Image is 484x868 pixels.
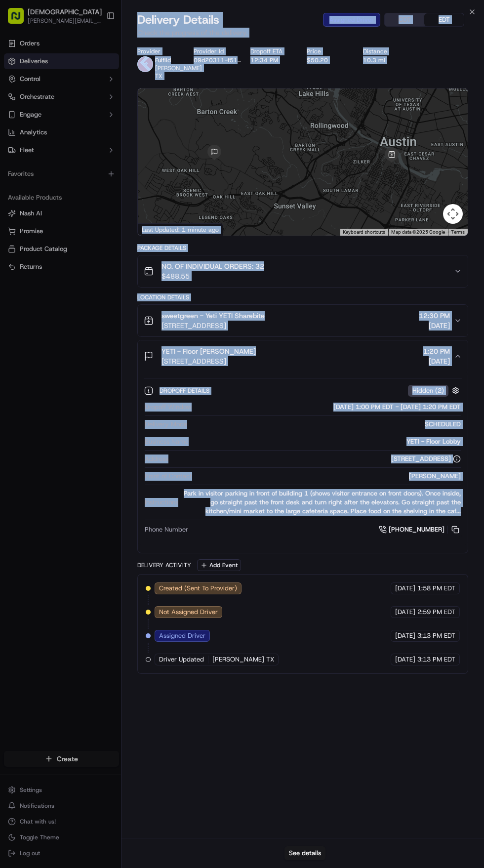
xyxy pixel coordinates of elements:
div: [PERSON_NAME] [196,472,461,481]
button: Map camera controls [443,204,463,224]
a: Open this area in Google Maps (opens a new window) [140,223,173,236]
button: YETI - Floor [PERSON_NAME][STREET_ADDRESS]1:20 PM[DATE] [138,340,468,372]
button: Add Event [197,559,241,571]
div: Provider Id [194,47,242,55]
div: [STREET_ADDRESS] [391,455,461,463]
div: Last Updated: 1 minute ago [138,223,223,236]
span: Delivery Details [137,12,219,28]
p: Welcome 👋 [10,40,180,55]
span: Created (Sent To Provider) [159,584,237,593]
a: 📗Knowledge Base [6,139,80,157]
span: [PERSON_NAME] TX [212,655,274,664]
div: 10.3 mi [363,56,411,64]
div: 💻 [83,144,91,152]
p: Check the progress of the delivery. [137,28,468,38]
div: $50.20 [307,56,355,64]
span: Assigned Driver [159,631,205,640]
button: sweetgreen - Yeti YETI Sharebite[STREET_ADDRESS]12:30 PM[DATE] [138,305,468,336]
button: EDT [424,13,464,26]
div: Distance [363,47,411,55]
div: YETI - Floor [PERSON_NAME][STREET_ADDRESS]1:20 PM[DATE] [138,372,468,553]
span: 12:30 PM [419,311,450,321]
div: Dropoff ETA [250,47,299,55]
div: 12:34 PM [250,56,299,64]
span: YETI - Floor [PERSON_NAME] [161,346,256,356]
div: We're available if you need us! [34,104,125,112]
span: Dropoff Window [145,403,192,412]
span: [DATE] [395,584,415,593]
span: 3:13 PM EDT [417,631,455,640]
span: Business Name [145,437,189,446]
span: 1:20 PM [423,346,450,356]
span: Address [145,455,168,463]
span: Fulflld [155,56,171,64]
span: Driver Updated [159,655,204,664]
div: [DATE] 1:00 PM EDT - [DATE] 1:20 PM EDT [196,403,461,412]
a: 💻API Documentation [80,139,162,157]
span: Not Assigned Driver [159,608,218,617]
span: Point of Contact [145,472,192,481]
span: [STREET_ADDRESS] [161,321,265,331]
span: Delivery Mode [145,420,187,429]
button: Hidden (2) [408,384,462,397]
span: [DATE] [395,631,415,640]
span: API Documentation [93,143,159,153]
span: Dropoff Details [160,387,211,395]
button: 09d20311-f515-fa95-6294-08e7c6cea5e6 [194,56,242,64]
span: 3:13 PM EDT [417,655,455,664]
span: [PERSON_NAME] TX [155,64,202,80]
span: [PHONE_NUMBER] [389,525,444,534]
img: profile_Fulflld_OnFleet_Thistle_SF.png [137,56,153,72]
div: Location Details [137,293,468,301]
span: Phone Number [145,525,188,534]
div: Provider [137,47,186,55]
img: 1736555255976-a54dd68f-1ca7-489b-9aae-adbdc363a1c4 [10,94,28,112]
button: Keyboard shortcuts [343,229,385,236]
span: sweetgreen - Yeti YETI Sharebite [161,311,265,321]
a: [PHONE_NUMBER] [379,524,461,535]
div: Price [307,47,355,55]
div: Delivery Activity [137,561,191,569]
a: Powered byPylon [70,167,120,175]
span: Hidden ( 2 ) [412,386,444,395]
span: 1:58 PM EDT [417,584,455,593]
div: Package Details [137,244,468,252]
div: 📗 [10,144,18,152]
div: Park in visitor parking in front of building 1 (shows visitor entrance on front doors). Once insi... [182,489,461,516]
span: Instructions [145,498,178,507]
input: Got a question? Start typing here... [26,64,178,74]
span: Pylon [98,167,120,175]
span: 2:59 PM EDT [417,608,455,617]
span: [DATE] [419,321,450,331]
div: YETI - Floor Lobby [193,437,461,446]
div: Start new chat [34,94,162,104]
div: SCHEDULED [191,420,461,429]
button: NO. OF INDIVIDUAL ORDERS: 32$488.55 [138,255,468,287]
img: Nash [10,10,30,30]
span: [DATE] [395,608,415,617]
span: Knowledge Base [20,143,76,153]
span: Map data ©2025 Google [391,229,445,235]
span: $488.55 [161,271,264,281]
span: [DATE] [395,655,415,664]
a: Terms (opens in new tab) [451,229,465,235]
img: Google [140,223,173,236]
span: NO. OF INDIVIDUAL ORDERS: 32 [161,261,264,271]
span: [DATE] [423,356,450,366]
span: [STREET_ADDRESS] [161,356,256,366]
button: Start new chat [168,97,180,109]
button: CDT [385,13,424,26]
button: See details [284,846,325,860]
